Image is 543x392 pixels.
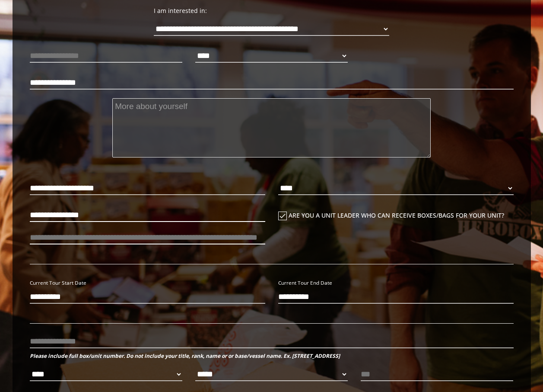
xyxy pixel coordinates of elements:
b: Please include full box/unit number. Do not include your title, rank, name or or base/vessel name... [30,352,340,360]
label: Are you a unit leader who can receive boxes/bags for your unit? [278,210,514,220]
i: check [278,212,287,220]
small: Current Tour Start Date [30,279,86,286]
p: I am interested in: [154,6,389,16]
small: Current Tour End Date [278,279,332,286]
